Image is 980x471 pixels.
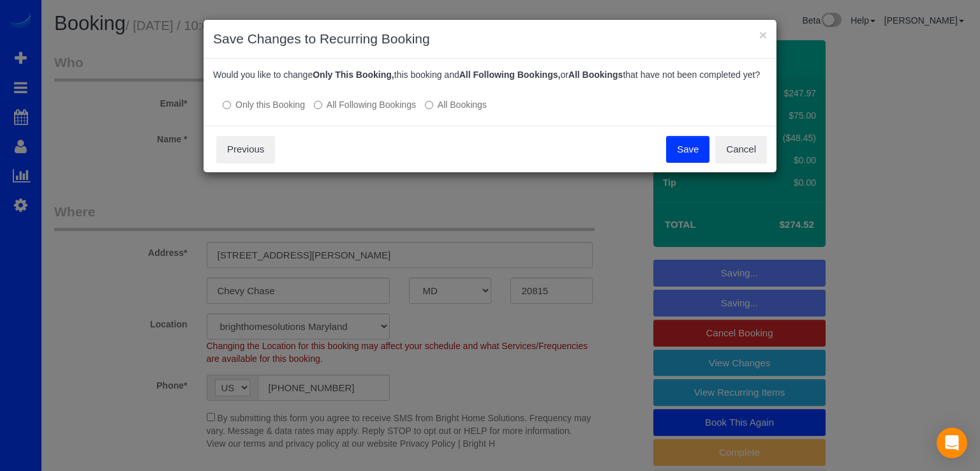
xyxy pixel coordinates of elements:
button: Save [666,136,709,163]
b: Only This Booking, [313,70,394,80]
input: All Bookings [425,101,433,109]
div: Open Intercom Messenger [937,428,967,458]
label: This and all the bookings after it will be changed. [314,98,416,111]
label: All bookings that have not been completed yet will be changed. [425,98,487,111]
button: Cancel [715,136,767,163]
p: Would you like to change this booking and or that have not been completed yet? [213,68,767,81]
b: All Bookings [568,70,623,80]
h3: Save Changes to Recurring Booking [213,29,767,49]
b: All Following Bookings, [459,70,561,80]
input: All Following Bookings [314,101,322,109]
button: × [759,28,767,41]
input: Only this Booking [223,101,231,109]
button: Previous [216,136,275,163]
label: All other bookings in the series will remain the same. [223,98,305,111]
